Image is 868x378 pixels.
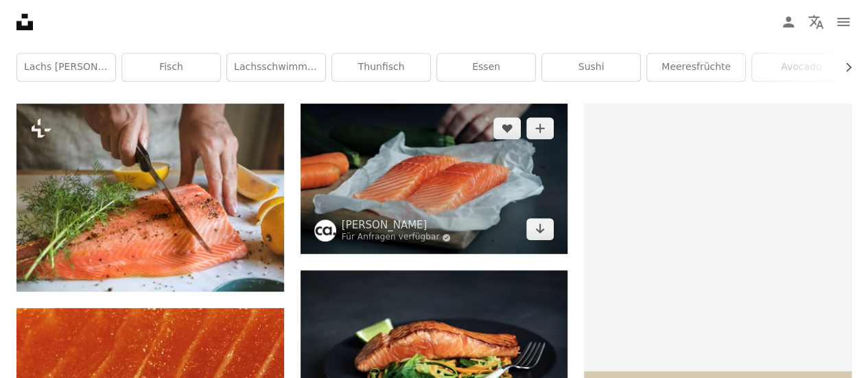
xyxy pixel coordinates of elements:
[437,54,535,81] a: Essen
[526,117,554,139] button: Zu Kollektion hinzufügen
[301,172,568,185] a: raw fish meat on brown chopping board
[301,104,568,254] img: raw fish meat on brown chopping board
[16,104,284,292] img: Frischer Lachs mit Dill Food Photography Rezeptidee
[493,117,521,139] button: Gefällt mir
[647,54,745,81] a: Meeresfrüchte
[836,54,852,81] button: Liste nach rechts verschieben
[802,8,830,36] button: Sprache
[122,54,220,81] a: Fisch
[16,14,33,30] a: Startseite — Unsplash
[526,218,554,240] a: Herunterladen
[17,54,115,81] a: Lachs [PERSON_NAME]
[332,54,430,81] a: Thunfisch
[342,218,451,232] a: [PERSON_NAME]
[342,232,451,243] a: Für Anfragen verfügbar
[227,54,325,81] a: Lachsschwimmen
[830,8,857,36] button: Menü
[775,8,802,36] a: Anmelden / Registrieren
[314,220,336,241] img: Zum Profil von Caroline Attwood
[16,191,284,204] a: Frischer Lachs mit Dill Food Photography Rezeptidee
[542,54,640,81] a: Sushi
[752,54,850,81] a: Avocado
[301,353,568,366] a: gegrillter Fisch, gekochtes Gemüse und Gabel auf dem Teller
